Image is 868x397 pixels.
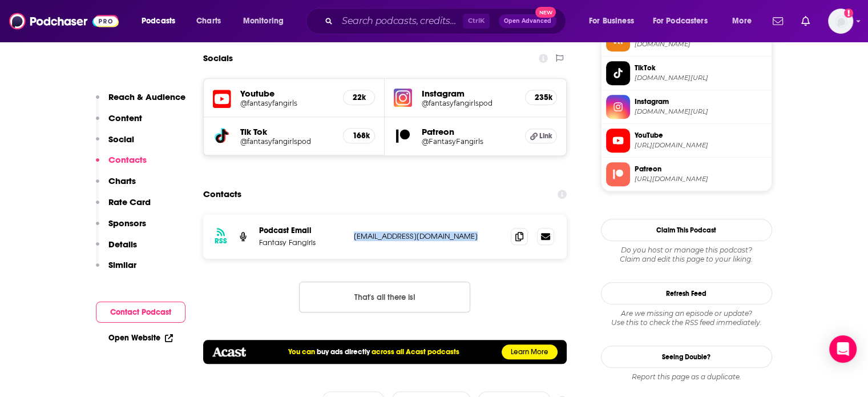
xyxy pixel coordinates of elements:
[299,282,470,312] button: Nothing here.
[108,218,146,228] p: Sponsors
[394,89,412,107] img: iconImage
[635,141,767,150] span: https://www.youtube.com/@fantasyfangirls
[108,197,151,207] p: Rate Card
[240,137,334,146] a: @fantasyfangirlspod
[601,372,772,382] div: Report this page as a duplicate.
[421,88,516,99] h5: Instagram
[499,14,556,28] button: Open AdvancedNew
[259,226,345,235] p: Podcast Email
[828,9,853,34] img: User Profile
[535,93,547,102] h5: 235k
[829,335,857,363] div: Open Intercom Messenger
[535,7,556,18] span: New
[96,197,151,218] button: Rate Card
[601,246,772,255] span: Do you host or manage this podcast?
[828,9,853,34] span: Logged in as NickG
[108,154,147,165] p: Contacts
[108,113,142,123] p: Content
[9,10,119,32] img: Podchaser - Follow, Share and Rate Podcasts
[203,47,233,69] h2: Socials
[240,88,334,99] h5: Youtube
[96,259,136,280] button: Similar
[96,134,134,155] button: Social
[504,18,551,24] span: Open Advanced
[288,347,459,356] h5: You can across all Acast podcasts
[828,9,853,34] button: Show profile menu
[635,40,767,49] span: feeds.acast.com
[606,95,767,119] a: Instagram[DOMAIN_NAME][URL]
[243,13,284,29] span: Monitoring
[635,130,767,141] span: YouTube
[96,113,142,134] button: Content
[844,9,853,18] svg: Add a profile image
[421,126,516,137] h5: Patreon
[589,13,634,29] span: For Business
[606,61,767,85] a: TikTok[DOMAIN_NAME][URL]
[724,12,766,30] button: open menu
[635,175,767,183] span: https://www.patreon.com/FantasyFangirls
[96,239,137,260] button: Details
[317,8,577,34] div: Search podcasts, credits, & more...
[142,13,175,29] span: Podcasts
[108,259,136,270] p: Similar
[463,14,490,29] span: Ctrl K
[96,91,185,113] button: Reach & Audience
[601,282,772,304] button: Refresh Feed
[259,238,345,247] p: Fantasy Fangirls
[96,302,185,323] button: Contact Podcast
[96,154,147,175] button: Contacts
[354,231,502,241] p: [EMAIL_ADDRESS][DOMAIN_NAME]
[635,63,767,73] span: TikTok
[797,11,814,31] a: Show notifications dropdown
[353,93,365,102] h5: 22k
[108,175,136,186] p: Charts
[502,344,558,359] a: Learn More
[108,333,173,343] a: Open Website
[353,131,365,141] h5: 168k
[96,175,136,197] button: Charts
[601,309,772,327] div: Are we missing an episode or update? Use this to check the RSS feed immediately.
[601,246,772,264] div: Claim and edit this page to your liking.
[606,129,767,153] a: YouTube[URL][DOMAIN_NAME]
[525,129,557,143] a: Link
[635,97,767,107] span: Instagram
[601,219,772,241] button: Claim This Podcast
[421,137,516,146] a: @FantasyFangirls
[645,12,724,30] button: open menu
[189,12,228,30] a: Charts
[601,346,772,368] a: Seeing Double?
[108,91,185,102] p: Reach & Audience
[240,126,334,137] h5: Tik Tok
[240,99,334,107] a: @fantasyfangirls
[635,164,767,174] span: Patreon
[196,13,221,29] span: Charts
[108,134,134,145] p: Social
[606,162,767,186] a: Patreon[URL][DOMAIN_NAME]
[732,13,752,29] span: More
[108,239,137,250] p: Details
[581,12,648,30] button: open menu
[134,12,190,30] button: open menu
[317,347,370,356] a: buy ads directly
[212,347,246,356] img: acastlogo
[337,12,463,30] input: Search podcasts, credits, & more...
[203,183,241,205] h2: Contacts
[653,13,708,29] span: For Podcasters
[235,12,298,30] button: open menu
[421,99,516,107] a: @fantasyfangirlspod
[215,236,227,246] h3: RSS
[635,74,767,82] span: tiktok.com/@fantasyfangirlspod
[635,107,767,116] span: instagram.com/fantasyfangirlspod
[768,11,788,31] a: Show notifications dropdown
[539,131,552,141] span: Link
[96,218,146,239] button: Sponsors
